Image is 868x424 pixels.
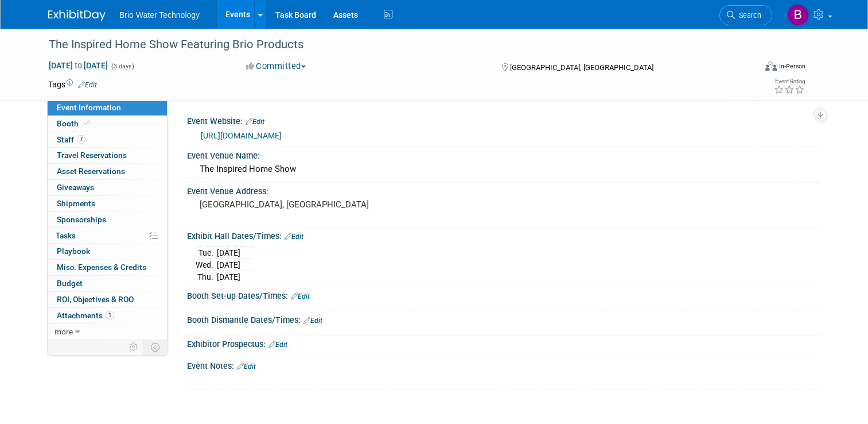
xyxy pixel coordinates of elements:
[48,116,167,132] a: Booth
[55,327,73,336] span: more
[510,63,653,72] span: [GEOGRAPHIC_DATA], [GEOGRAPHIC_DATA]
[48,308,167,323] a: Attachments1
[77,135,85,144] span: 7
[78,81,97,89] a: Edit
[48,60,108,71] span: [DATE] [DATE]
[187,113,820,128] div: Event Website:
[48,148,167,163] a: Travel Reservations
[303,317,322,325] a: Edit
[268,341,287,349] a: Edit
[48,324,167,340] a: more
[719,5,772,25] a: Search
[187,311,820,326] div: Booth Dismantle Dates/Times:
[57,183,94,192] span: Giveaways
[242,60,310,72] button: Committed
[291,292,310,300] a: Edit
[285,233,303,241] a: Edit
[57,295,134,304] span: ROI, Objectives & ROO
[196,271,217,283] td: Thu.
[48,100,167,115] a: Event Information
[57,279,83,288] span: Budget
[765,61,777,71] img: Format-Inperson.png
[187,183,820,197] div: Event Venue Address:
[57,215,106,224] span: Sponsorships
[787,4,809,26] img: Brandye Gahagan
[57,135,85,144] span: Staff
[48,228,167,244] a: Tasks
[196,259,217,271] td: Wed.
[48,196,167,211] a: Shipments
[217,247,240,259] td: [DATE]
[187,287,820,302] div: Booth Set-up Dates/Times:
[196,247,217,259] td: Tue.
[187,336,820,350] div: Exhibitor Prospectus:
[57,119,92,128] span: Booth
[45,34,741,55] div: The Inspired Home Show Featuring Brio Products
[217,271,240,283] td: [DATE]
[110,63,134,70] span: (3 days)
[187,228,820,242] div: Exhibit Hall Dates/Times:
[694,60,805,77] div: Event Format
[196,160,811,178] div: The Inspired Home Show
[48,276,167,291] a: Budget
[48,79,97,90] td: Tags
[106,311,114,319] span: 1
[57,311,114,320] span: Attachments
[48,212,167,228] a: Sponsorships
[144,340,168,354] td: Toggle Event Tabs
[57,151,127,160] span: Travel Reservations
[84,120,89,126] i: Booth reservation complete
[48,292,167,307] a: ROI, Objectives & ROO
[48,164,167,179] a: Asset Reservations
[237,363,256,371] a: Edit
[57,103,121,112] span: Event Information
[201,131,282,140] a: [URL][DOMAIN_NAME]
[48,260,167,275] a: Misc. Expenses & Credits
[124,340,144,354] td: Personalize Event Tab Strip
[187,357,820,372] div: Event Notes:
[57,167,125,176] span: Asset Reservations
[246,118,264,126] a: Edit
[73,61,84,70] span: to
[774,79,805,84] div: Event Rating
[56,231,76,240] span: Tasks
[57,263,146,272] span: Misc. Expenses & Credits
[217,259,240,271] td: [DATE]
[48,180,167,195] a: Giveaways
[779,62,805,71] div: In-Person
[119,10,200,20] span: Brio Water Technology
[48,244,167,259] a: Playbook
[735,11,761,20] span: Search
[200,199,438,210] pre: [GEOGRAPHIC_DATA], [GEOGRAPHIC_DATA]
[57,199,95,208] span: Shipments
[48,132,167,148] a: Staff7
[48,10,106,21] img: ExhibitDay
[187,147,820,161] div: Event Venue Name:
[57,246,90,256] span: Playbook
